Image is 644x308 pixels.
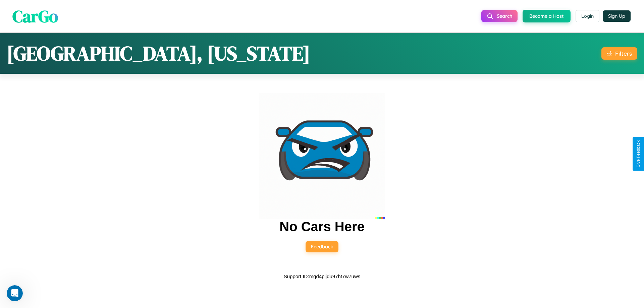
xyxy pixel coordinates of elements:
p: Support ID: mgd4pjjdu97ht7w7uws [284,272,360,281]
button: Sign Up [603,10,631,22]
button: Login [576,10,599,22]
iframe: Intercom live chat [7,285,23,301]
div: Give Feedback [636,140,641,168]
div: Filters [615,50,632,57]
button: Filters [601,47,637,60]
span: Search [497,13,512,19]
h2: No Cars Here [279,219,364,234]
h1: [GEOGRAPHIC_DATA], [US_STATE] [7,40,310,67]
button: Search [481,10,518,22]
span: CarGo [12,4,58,27]
img: car [259,93,385,219]
button: Become a Host [523,10,571,22]
button: Feedback [306,241,338,252]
